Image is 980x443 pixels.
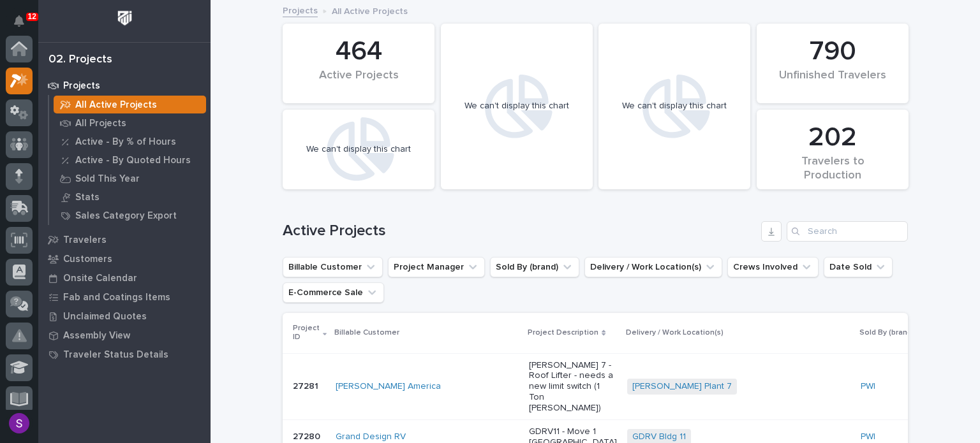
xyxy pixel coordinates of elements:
[293,429,323,442] p: 27280
[49,207,211,224] a: Sales Category Export
[49,96,211,113] a: All Active Projects
[859,326,914,340] p: Sold By (brand)
[75,173,140,185] p: Sold This Year
[283,3,318,17] a: Projects
[622,101,727,112] div: We can't display this chart
[293,321,320,345] p: Project ID
[63,273,137,284] p: Onsite Calendar
[63,292,170,303] p: Fab and Coatings Items
[38,230,211,249] a: Travelers
[63,254,112,265] p: Customers
[6,8,33,34] button: Notifications
[332,3,408,17] p: All Active Projects
[75,192,100,203] p: Stats
[48,53,112,67] div: 02. Projects
[49,188,211,206] a: Stats
[778,36,887,68] div: 790
[283,282,384,303] button: E-Commerce Sale
[336,432,406,442] a: Grand Design RV
[49,133,211,150] a: Active - By % of Hours
[787,221,908,242] input: Search
[38,249,211,268] a: Customers
[861,432,875,442] a: PWI
[28,12,36,21] p: 12
[49,151,211,169] a: Active - By Quoted Hours
[75,210,177,222] p: Sales Category Export
[632,432,686,442] a: GDRV Bldg 11
[75,136,176,148] p: Active - By % of Hours
[529,360,617,414] p: [PERSON_NAME] 7 - Roof Lifter - needs a new limit switch (1 Ton [PERSON_NAME])
[727,257,819,277] button: Crews Involved
[63,80,100,92] p: Projects
[306,144,411,155] div: We can't display this chart
[63,349,168,361] p: Traveler Status Details
[304,69,413,96] div: Active Projects
[38,345,211,364] a: Traveler Status Details
[49,114,211,132] a: All Projects
[304,36,413,68] div: 464
[283,257,383,277] button: Billable Customer
[63,235,107,246] p: Travelers
[528,326,598,340] p: Project Description
[778,155,887,182] div: Travelers to Production
[38,287,211,307] a: Fab and Coatings Items
[293,379,321,392] p: 27281
[75,155,191,166] p: Active - By Quoted Hours
[49,170,211,187] a: Sold This Year
[632,381,732,392] a: [PERSON_NAME] Plant 7
[63,330,130,342] p: Assembly View
[6,410,33,437] button: users-avatar
[388,257,485,277] button: Project Manager
[336,381,441,392] a: [PERSON_NAME] America
[861,381,875,392] a: PWI
[38,268,211,287] a: Onsite Calendar
[283,222,756,240] h1: Active Projects
[334,326,399,340] p: Billable Customer
[75,99,157,111] p: All Active Projects
[490,257,579,277] button: Sold By (brand)
[778,69,887,96] div: Unfinished Travelers
[824,257,893,277] button: Date Sold
[38,307,211,326] a: Unclaimed Quotes
[778,122,887,154] div: 202
[464,101,569,112] div: We can't display this chart
[75,118,126,129] p: All Projects
[38,76,211,95] a: Projects
[626,326,724,340] p: Delivery / Work Location(s)
[38,326,211,345] a: Assembly View
[584,257,722,277] button: Delivery / Work Location(s)
[63,311,147,323] p: Unclaimed Quotes
[113,6,137,30] img: Workspace Logo
[16,15,33,36] div: Notifications12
